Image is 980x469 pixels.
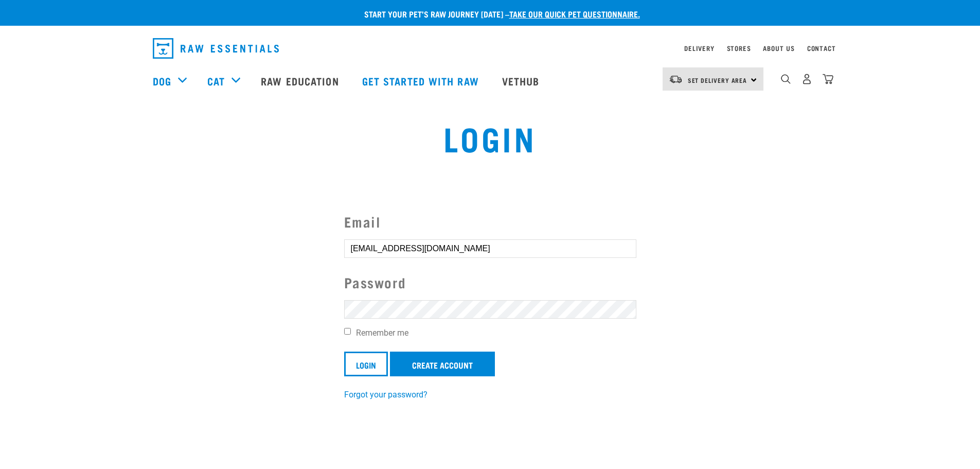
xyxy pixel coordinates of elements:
a: Raw Education [251,60,351,101]
img: user.png [801,74,812,84]
a: Contact [807,46,836,50]
nav: dropdown navigation [145,34,836,63]
label: Password [344,272,636,293]
a: Forgot your password? [344,390,427,399]
a: Cat [207,73,225,89]
a: Dog [153,73,171,89]
a: take our quick pet questionnaire. [509,11,640,16]
a: About Us [763,46,794,50]
span: Set Delivery Area [688,78,747,82]
input: Remember me [344,328,351,335]
a: Delivery [684,46,714,50]
img: van-moving.png [669,75,683,84]
img: home-icon@2x.png [823,74,833,84]
label: Email [344,211,636,232]
label: Remember me [344,327,636,339]
a: Get started with Raw [352,60,492,101]
a: Stores [727,46,751,50]
a: Vethub [492,60,553,101]
input: Login [344,352,388,376]
img: Raw Essentials Logo [153,38,279,59]
img: home-icon-1@2x.png [781,74,791,84]
h1: Login [182,119,798,156]
a: Create Account [390,352,495,376]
